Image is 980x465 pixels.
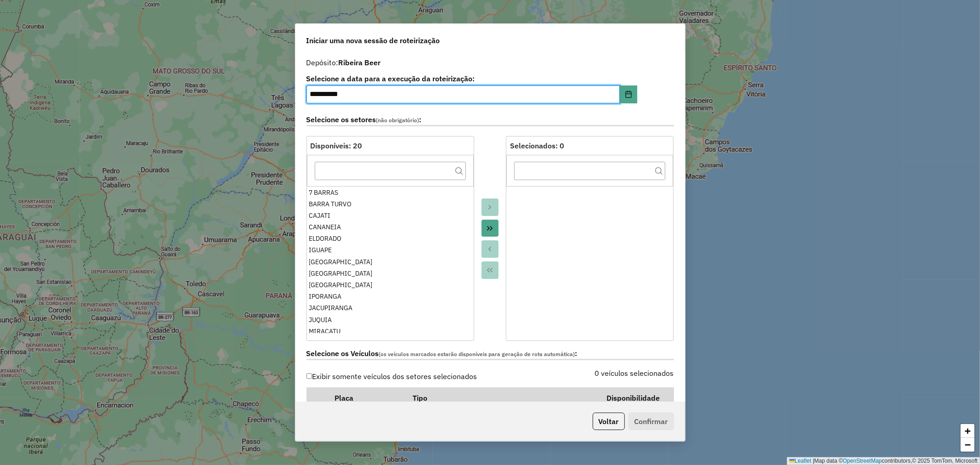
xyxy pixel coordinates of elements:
[376,117,419,124] span: (não obrigatório)
[510,140,669,151] div: Selecionados: 0
[555,388,600,426] th: Peso
[379,351,575,357] span: (os veículos marcados estarão disponíveis para geração de rota automática)
[309,327,471,336] div: MIRACATU
[339,58,381,67] strong: Ribeira Beer
[309,303,471,313] div: JACUPIRANGA
[490,388,555,426] th: Capacidade
[306,73,637,84] label: Selecione a data para a execução da roteirização:
[306,373,312,379] input: Exibir somente veículos dos setores selecionados
[309,315,471,325] div: JUQUIA
[600,388,674,425] th: Disponibilidade
[595,368,674,379] label: 0 veículos selecionados
[309,292,471,301] div: IPORANGA
[309,222,471,232] div: CANANEIA
[309,280,471,290] div: [GEOGRAPHIC_DATA]
[306,35,440,46] span: Iniciar uma nova sessão de roteirização
[482,220,499,237] button: Move All to Target
[965,425,971,437] span: +
[309,269,471,278] div: [GEOGRAPHIC_DATA]
[309,245,471,255] div: IGUAPE
[961,424,974,438] a: Zoom in
[813,458,814,464] span: |
[620,85,637,104] button: Choose Date
[309,199,471,209] div: BARRA TURVO
[306,368,477,385] label: Exibir somente veículos dos setores selecionados
[787,457,980,465] div: Map data © contributors,© 2025 TomTom, Microsoft
[311,140,470,151] div: Disponíveis: 20
[789,458,811,464] a: Leaflet
[965,439,971,450] span: −
[309,257,471,267] div: [GEOGRAPHIC_DATA]
[328,388,407,426] th: Placa
[309,188,471,198] div: 7 BARRAS
[306,114,674,126] label: Selecione os setores :
[843,458,882,464] a: OpenStreetMap
[306,57,674,68] div: Depósito:
[961,438,974,452] a: Zoom out
[407,388,490,426] th: Tipo
[309,211,471,221] div: CAJATI
[309,234,471,244] div: ELDORADO
[306,348,674,360] label: Selecione os Veículos :
[593,413,625,430] button: Voltar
